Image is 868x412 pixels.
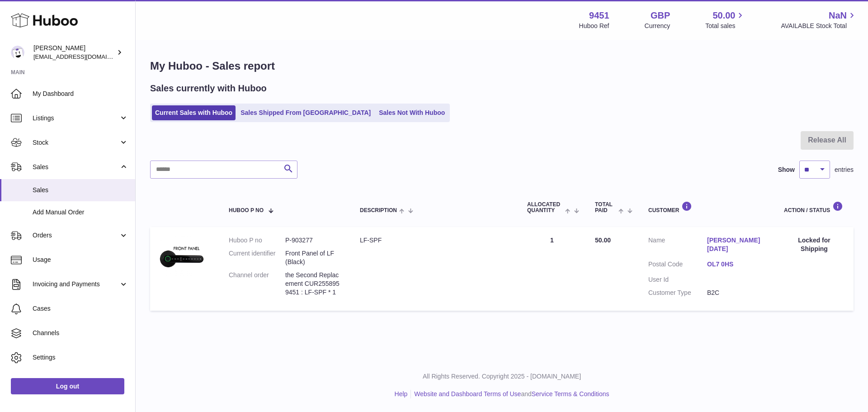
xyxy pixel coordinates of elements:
a: Service Terms & Conditions [532,390,609,398]
div: Currency [645,22,670,30]
img: internalAdmin-9451@internal.huboo.com [11,46,24,59]
dt: Name [648,236,707,256]
div: LF-SPF [360,236,509,245]
a: Sales Not With Huboo [376,105,448,120]
span: Listings [33,114,119,123]
dd: P-903277 [285,236,342,245]
dt: Channel order [229,271,285,297]
a: Log out [11,378,124,394]
p: All Rights Reserved. Copyright 2025 - [DOMAIN_NAME] [143,372,861,381]
a: Help [395,390,408,398]
span: [EMAIL_ADDRESS][DOMAIN_NAME] [33,53,133,60]
span: Sales [33,163,119,171]
td: 1 [518,227,586,310]
span: AVAILABLE Stock Total [781,22,857,30]
div: [PERSON_NAME] [33,44,115,61]
span: My Dashboard [33,90,128,98]
a: Sales Shipped From [GEOGRAPHIC_DATA] [237,105,374,120]
a: OL7 0HS [707,260,766,269]
dt: User Id [648,275,707,284]
span: Usage [33,256,128,264]
span: Stock [33,138,119,147]
dd: Front Panel of LF (Black) [285,249,342,266]
span: NaN [829,9,847,22]
div: Locked for Shipping [784,236,844,253]
dt: Postal Code [648,260,707,271]
dd: the Second Replacement CUR2558959451 : LF-SPF * 1 [285,271,342,297]
li: and [411,390,609,398]
div: Action / Status [784,201,844,213]
a: 50.00 Total sales [705,9,745,30]
div: Huboo Ref [579,22,609,30]
a: Current Sales with Huboo [152,105,236,120]
span: 50.00 [595,237,611,244]
a: NaN AVAILABLE Stock Total [781,9,857,30]
span: Total paid [595,202,616,213]
span: ALLOCATED Quantity [527,202,563,213]
dt: Huboo P no [229,236,285,245]
span: Orders [33,231,119,240]
span: entries [835,166,854,174]
span: Invoicing and Payments [33,280,119,289]
dt: Current identifier [229,249,285,266]
span: Cases [33,304,128,313]
span: Huboo P no [229,208,264,213]
label: Show [778,166,795,174]
span: Sales [33,186,128,194]
div: Customer [648,201,766,213]
span: Add Manual Order [33,208,128,217]
span: Description [360,208,397,213]
strong: GBP [651,9,670,22]
img: 94511700517907.jpg [159,236,204,276]
h1: My Huboo - Sales report [150,59,854,73]
a: Website and Dashboard Terms of Use [414,390,521,398]
dd: B2C [707,289,766,297]
span: Channels [33,329,128,337]
dt: Customer Type [648,289,707,297]
h2: Sales currently with Huboo [150,82,267,95]
span: Total sales [705,22,745,30]
strong: 9451 [589,9,609,22]
a: [PERSON_NAME][DATE] [707,236,766,253]
span: Settings [33,353,128,362]
span: 50.00 [712,9,735,22]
